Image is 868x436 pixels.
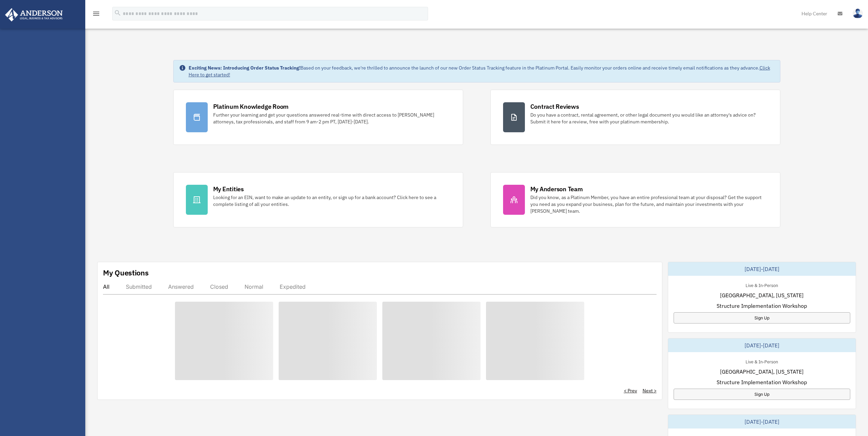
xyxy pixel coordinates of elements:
a: Next > [643,387,657,394]
div: Answered [168,283,194,290]
i: search [114,9,121,17]
div: [DATE]-[DATE] [668,262,856,276]
div: Closed [210,283,228,290]
i: menu [92,10,100,18]
a: menu [92,12,100,18]
div: Platinum Knowledge Room [213,102,289,111]
div: All [103,283,109,290]
div: My Anderson Team [530,185,583,193]
div: My Questions [103,268,149,278]
div: Live & In-Person [740,281,783,288]
div: Live & In-Person [740,358,783,365]
a: Contract Reviews Do you have a contract, rental agreement, or other legal document you would like... [490,90,780,145]
a: < Prev [624,387,637,394]
strong: Exciting News: Introducing Order Status Tracking! [189,65,300,71]
span: Structure Implementation Workshop [717,302,807,310]
div: Normal [245,283,263,290]
div: Submitted [126,283,152,290]
img: Anderson Advisors Platinum Portal [3,8,65,21]
a: Platinum Knowledge Room Further your learning and get your questions answered real-time with dire... [173,90,463,145]
img: User Pic [853,9,863,18]
div: Contract Reviews [530,102,579,111]
div: Based on your feedback, we're thrilled to announce the launch of our new Order Status Tracking fe... [189,64,775,78]
div: Did you know, as a Platinum Member, you have an entire professional team at your disposal? Get th... [530,194,768,214]
div: Looking for an EIN, want to make an update to an entity, or sign up for a bank account? Click her... [213,194,451,208]
span: Structure Implementation Workshop [717,378,807,386]
a: My Anderson Team Did you know, as a Platinum Member, you have an entire professional team at your... [490,172,780,227]
a: Sign Up [674,312,850,324]
span: [GEOGRAPHIC_DATA], [US_STATE] [720,291,804,299]
div: [DATE]-[DATE] [668,415,856,429]
span: [GEOGRAPHIC_DATA], [US_STATE] [720,367,804,376]
div: Expedited [280,283,306,290]
div: Further your learning and get your questions answered real-time with direct access to [PERSON_NAM... [213,111,451,125]
div: Do you have a contract, rental agreement, or other legal document you would like an attorney's ad... [530,111,768,125]
div: My Entities [213,185,244,193]
a: Sign Up [674,389,850,400]
a: My Entities Looking for an EIN, want to make an update to an entity, or sign up for a bank accoun... [173,172,463,227]
div: [DATE]-[DATE] [668,339,856,352]
a: Click Here to get started! [189,65,770,78]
